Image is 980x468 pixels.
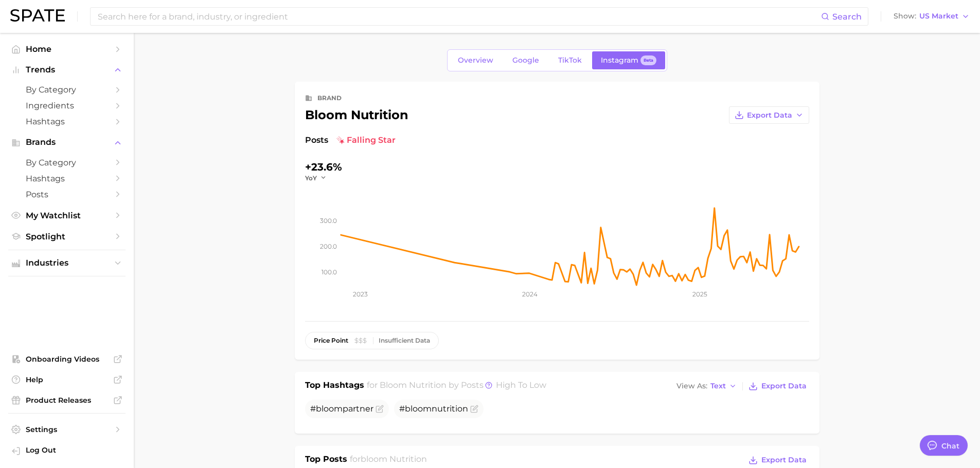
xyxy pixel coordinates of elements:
a: My Watchlist [8,208,126,223]
a: Ingredients [8,98,126,114]
a: TikTok [549,51,591,69]
a: Hashtags [8,114,126,129]
span: Export Data [747,111,792,120]
span: Spotlight [26,232,108,241]
button: Flag as miscategorized or irrelevant [376,405,384,413]
span: US Market [919,13,958,19]
tspan: 2025 [692,290,707,298]
a: Home [8,41,126,57]
span: Product Releases [26,396,108,405]
button: YoY [305,174,327,182]
div: bloom nutrition [305,109,408,121]
span: Show [894,13,916,19]
h2: for by Posts [367,379,546,394]
input: Search here for a brand, industry, or ingredient [97,8,821,25]
tspan: 2023 [353,290,368,298]
a: Log out. Currently logged in with e-mail jpascucci@yellowwoodpartners.com. [8,442,126,460]
span: Beta [644,56,653,65]
span: View As [676,383,707,389]
tspan: 300.0 [320,216,337,224]
button: Industries [8,255,126,271]
span: falling star [336,134,396,146]
span: Search [832,12,862,22]
span: Ingredients [26,101,108,110]
span: bloom nutrition [361,454,427,464]
a: Overview [449,51,502,69]
button: Trends [8,62,126,78]
span: TikTok [558,56,582,65]
span: Onboarding Videos [26,354,108,364]
span: Help [26,375,108,384]
span: Export Data [761,456,807,464]
span: Posts [26,190,108,199]
span: bloom [316,404,343,414]
tspan: 2024 [522,290,538,298]
button: Export Data [746,453,809,467]
span: bloom [405,404,432,414]
span: Settings [26,425,108,434]
span: Brands [26,138,108,147]
button: ShowUS Market [891,10,972,23]
a: Help [8,372,126,387]
span: Log Out [26,445,117,455]
tspan: 200.0 [320,242,337,250]
button: Flag as miscategorized or irrelevant [470,405,478,413]
span: Overview [458,56,493,65]
a: Settings [8,422,126,437]
span: bloom nutrition [380,380,447,390]
img: falling star [336,136,345,144]
a: by Category [8,82,126,98]
div: brand [317,92,342,104]
span: Instagram [601,56,638,65]
span: Industries [26,258,108,268]
a: Hashtags [8,171,126,186]
span: Hashtags [26,117,108,126]
span: Trends [26,65,108,74]
span: Posts [305,134,328,146]
span: by Category [26,85,108,95]
a: InstagramBeta [592,51,665,69]
a: by Category [8,155,126,171]
a: Onboarding Videos [8,351,126,367]
button: Export Data [746,379,809,394]
span: # [399,404,468,414]
button: Brands [8,135,126,150]
span: Home [26,44,108,54]
a: Product Releases [8,392,126,408]
img: SPATE [10,9,65,22]
a: Posts [8,186,126,202]
a: Spotlight [8,229,126,245]
span: nutrition [432,404,468,414]
span: price point [314,337,348,344]
span: Google [512,56,539,65]
span: YoY [305,174,317,182]
button: View AsText [674,380,740,393]
h1: Top Hashtags [305,379,364,394]
span: # partner [310,404,373,414]
a: Google [504,51,548,69]
tspan: 100.0 [322,268,337,276]
span: Hashtags [26,174,108,183]
button: price pointInsufficient Data [305,332,439,349]
span: My Watchlist [26,211,108,220]
button: Export Data [729,106,809,124]
div: +23.6% [305,159,342,175]
span: by Category [26,158,108,167]
span: Export Data [761,382,807,390]
div: Insufficient Data [379,337,430,344]
span: high to low [496,380,546,390]
span: Text [710,383,726,389]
